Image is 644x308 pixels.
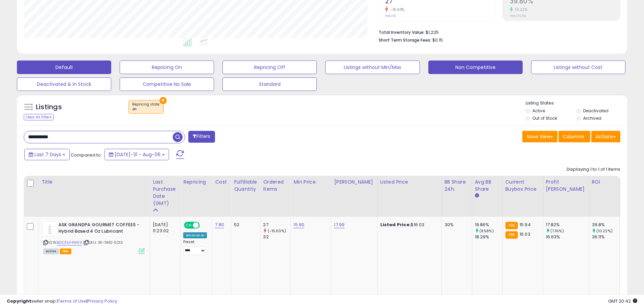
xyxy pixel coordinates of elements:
b: ASK GRANDPA GOURMET COFFEES - Hybrid Based 4 Oz Lubricant [58,222,141,236]
span: OFF [199,222,210,228]
button: Non Competitive [428,61,523,74]
small: 10.22% [513,7,527,12]
a: 7.80 [215,221,224,228]
span: 15.94 [520,221,531,228]
span: Last 7 Days [34,151,61,158]
img: 211wPix9NcL._SL40_.jpg [43,222,57,235]
span: Columns [563,133,584,140]
div: 52 [234,222,255,228]
span: [DATE]-31 - Aug-06 [115,151,161,158]
span: Compared to: [71,152,102,158]
span: 2025-08-14 20:42 GMT [608,298,637,304]
button: × [160,97,167,104]
button: Listings without Min/Max [325,61,420,74]
button: Last 7 Days [24,149,70,160]
div: Current Buybox Price [505,179,540,193]
div: Clear All Filters [24,114,54,120]
div: 27 [263,222,290,228]
div: Profit [PERSON_NAME] [546,179,586,193]
span: ON [185,222,193,228]
div: [PERSON_NAME] [334,179,374,186]
div: Repricing [183,179,209,186]
div: seller snap | | [7,298,117,305]
div: Preset: [183,240,207,255]
small: Prev: 32 [385,14,396,18]
div: 18.29% [475,234,502,240]
strong: Copyright [7,298,31,304]
div: ROI [592,179,617,186]
button: Repricing Off [222,61,317,74]
span: All listings currently available for purchase on Amazon [43,248,59,254]
b: Short Term Storage Fees: [379,37,431,43]
div: Displaying 1 to 1 of 1 items [567,166,620,173]
small: Prev: 36.11% [510,14,526,18]
button: Competitive No Sale [120,77,214,91]
small: Avg BB Share. [475,193,479,199]
div: 39.8% [592,222,619,228]
div: Min Price [293,179,328,186]
span: Repricing state : [132,102,160,112]
div: ASIN: [43,222,145,253]
span: FBA [60,248,71,254]
small: (7.16%) [550,228,564,234]
label: Deactivated [583,108,609,114]
div: 19.86% [475,222,502,228]
p: Listing States: [526,100,627,106]
button: Save View [522,131,557,142]
div: BB Share 24h. [445,179,469,193]
small: FBA [505,222,518,229]
div: [DATE] 11:23:02 [153,222,175,234]
div: 17.82% [546,222,589,228]
div: Amazon AI [183,232,207,238]
div: Avg BB Share [475,179,500,193]
a: 15.90 [293,221,304,228]
button: Default [17,61,111,74]
span: $0.15 [432,37,443,43]
div: 36.11% [592,234,619,240]
button: Actions [591,131,620,142]
div: Ordered Items [263,179,288,193]
button: Repricing On [120,61,214,74]
div: Listed Price [380,179,439,186]
h5: Listings [36,102,62,112]
button: Deactivated & In Stock [17,77,111,91]
a: Terms of Use [58,298,87,304]
span: 16.03 [520,231,530,237]
b: Listed Price: [380,221,411,228]
a: Privacy Policy [88,298,117,304]
label: Archived [583,115,601,121]
span: | SKU: 3K-1IMS-EOI3 [83,240,123,245]
div: Fulfillable Quantity [234,179,257,193]
div: Title [42,179,147,186]
div: Last Purchase Date (GMT) [153,179,177,207]
div: 32 [263,234,290,240]
label: Out of Stock [532,115,557,121]
div: Cost [215,179,228,186]
button: Listings without Cost [531,61,625,74]
button: Filters [188,131,215,143]
div: 16.63% [546,234,589,240]
small: FBA [505,231,518,239]
small: (-15.63%) [268,228,286,234]
small: (8.58%) [479,228,494,234]
li: $1,225 [379,28,615,36]
button: Columns [558,131,590,142]
div: on [132,107,160,112]
small: -15.63% [388,7,405,12]
label: Active [532,108,545,114]
b: Total Inventory Value: [379,29,425,35]
a: B0DDLF4NWK [57,240,82,245]
button: [DATE]-31 - Aug-06 [104,149,169,160]
a: 17.99 [334,221,344,228]
small: (10.22%) [596,228,613,234]
div: $16.03 [380,222,436,228]
button: Standard [222,77,317,91]
div: 30% [445,222,467,228]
